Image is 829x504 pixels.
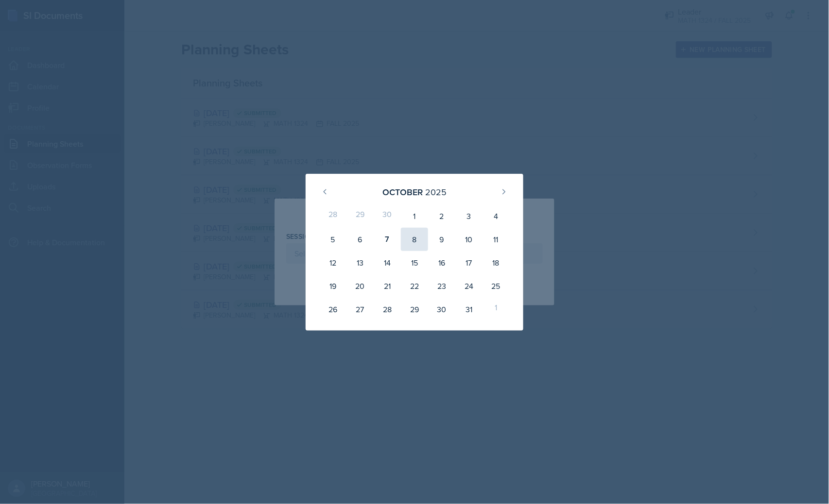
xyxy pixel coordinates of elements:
[374,251,401,274] div: 14
[374,228,401,251] div: 7
[428,298,455,321] div: 30
[483,274,510,298] div: 25
[319,298,346,321] div: 26
[374,274,401,298] div: 21
[455,298,483,321] div: 31
[425,185,447,199] div: 2025
[319,251,346,274] div: 12
[346,251,374,274] div: 13
[346,274,374,298] div: 20
[374,204,401,228] div: 30
[455,251,483,274] div: 17
[401,274,428,298] div: 22
[401,228,428,251] div: 8
[319,274,346,298] div: 19
[483,228,510,251] div: 11
[382,185,423,199] div: October
[483,251,510,274] div: 18
[346,204,374,228] div: 29
[346,298,374,321] div: 27
[428,274,455,298] div: 23
[401,251,428,274] div: 15
[455,204,483,228] div: 3
[346,228,374,251] div: 6
[401,204,428,228] div: 1
[319,204,346,228] div: 28
[455,228,483,251] div: 10
[428,228,455,251] div: 9
[483,204,510,228] div: 4
[428,204,455,228] div: 2
[374,298,401,321] div: 28
[455,274,483,298] div: 24
[483,298,510,321] div: 1
[401,298,428,321] div: 29
[428,251,455,274] div: 16
[319,228,346,251] div: 5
